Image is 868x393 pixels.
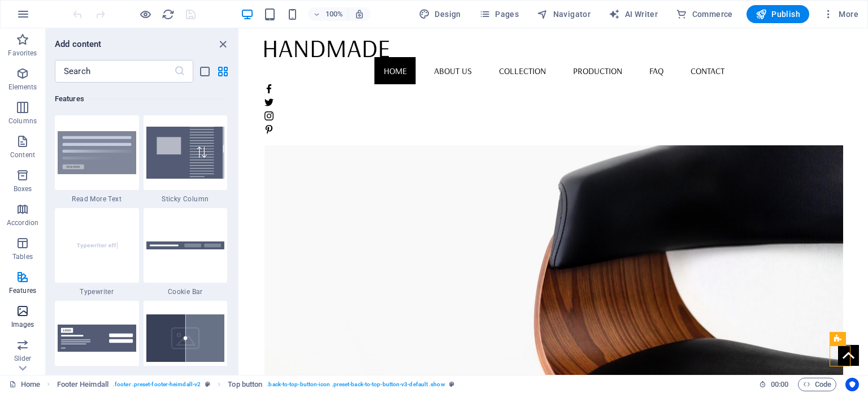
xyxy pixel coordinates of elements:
[449,381,454,387] i: This element is a customizable preset
[162,8,175,21] i: Reload page
[419,8,461,20] span: Design
[823,8,858,20] span: More
[7,218,38,227] p: Accordion
[12,252,33,261] p: Tables
[604,5,662,23] button: AI Writer
[205,381,210,387] i: This element is a customizable preset
[747,5,809,23] button: Publish
[325,7,343,21] h6: 100%
[8,116,37,126] p: Columns
[671,5,737,23] button: Commerce
[803,378,831,391] span: Code
[845,378,859,391] button: Usercentrics
[8,49,37,58] p: Favorites
[414,5,466,23] div: Design (Ctrl+Alt+Y)
[308,7,348,21] button: 100%
[55,195,139,204] span: Read More Text
[475,5,523,23] button: Pages
[779,380,780,388] span: :
[9,378,40,391] a: Click to cancel selection. Double-click to open Pages
[146,314,225,362] img: image-comparison.svg
[57,378,454,391] nav: breadcrumb
[756,8,800,20] span: Publish
[58,131,136,174] img: Read_More_Thumbnail.svg
[479,8,519,20] span: Pages
[8,83,37,92] p: Elements
[58,219,136,271] img: Typewritereffect_thumbnail.svg
[144,287,228,296] span: Cookie Bar
[57,378,108,391] span: Click to select. Double-click to edit
[537,8,591,20] span: Navigator
[58,325,136,352] img: cookie-consent-baner.svg
[9,286,36,295] p: Features
[55,92,227,106] h6: Features
[818,5,863,23] button: More
[113,378,201,391] span: . footer .preset-footer-heimdall-v2
[267,378,444,391] span: . back-to-top-button-icon .preset-back-to-top-button-v3-default .show
[198,64,211,78] button: list-view
[55,60,174,83] input: Search
[798,378,836,391] button: Code
[11,320,34,329] p: Images
[10,150,35,159] p: Content
[14,354,32,363] p: Slider
[228,378,262,391] span: Click to select. Double-click to edit
[216,37,229,51] button: close panel
[354,9,364,19] i: On resize automatically adjust zoom level to fit chosen device.
[609,8,658,20] span: AI Writer
[55,287,139,296] span: Typewriter
[216,64,229,78] button: grid-view
[414,5,466,23] button: Design
[144,208,228,296] div: Cookie Bar
[138,7,152,21] button: Click here to leave preview mode and continue editing
[55,115,139,204] div: Read More Text
[532,5,595,23] button: Navigator
[144,195,228,204] span: Sticky Column
[146,127,225,179] img: StickyColumn.svg
[55,37,102,51] h6: Add content
[161,7,175,21] button: reload
[146,241,225,250] img: cookie-info.svg
[14,184,32,193] p: Boxes
[771,378,788,391] span: 00 00
[676,8,733,20] span: Commerce
[144,115,228,204] div: Sticky Column
[55,208,139,296] div: Typewriter
[759,378,789,391] h6: Session time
